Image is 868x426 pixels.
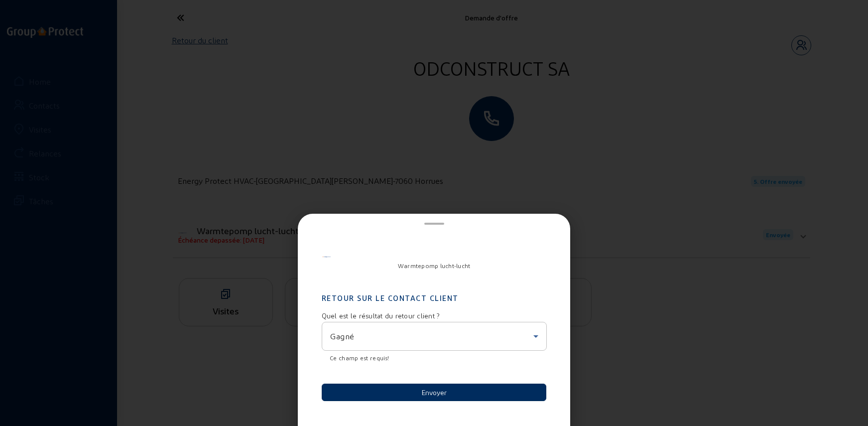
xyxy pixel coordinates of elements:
[322,311,440,320] mat-label: Quel est le résultat du retour client ?
[322,384,547,401] button: Envoyer
[330,331,355,341] span: Gagné
[322,277,547,304] h2: Retour sur le contact client
[398,262,471,269] span: Warmtepomp lucht-lucht
[330,354,389,361] span: Ce champ est requis!
[322,256,332,258] img: Energy Protect HVAC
